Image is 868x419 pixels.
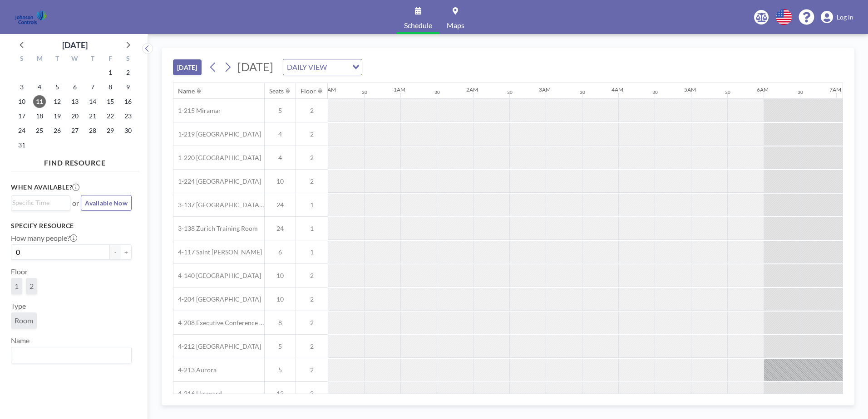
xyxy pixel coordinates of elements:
[394,86,405,93] div: 1AM
[404,22,432,29] span: Schedule
[119,54,137,65] div: S
[296,177,328,185] span: 2
[173,366,217,374] span: 4-213 Aurora
[11,222,132,230] h3: Specify resource
[265,224,296,233] span: 24
[757,86,769,93] div: 6AM
[725,89,730,95] div: 30
[13,54,31,65] div: S
[265,107,296,115] span: 5
[362,89,367,95] div: 30
[81,195,132,211] button: Available Now
[265,295,296,303] span: 10
[269,87,284,95] div: Seats
[296,154,328,162] span: 2
[265,342,296,351] span: 5
[296,295,328,303] span: 2
[86,110,99,122] span: Thursday, August 21, 2025
[539,86,551,93] div: 3AM
[178,87,195,95] div: Name
[11,234,77,243] label: How many people?
[62,39,88,51] div: [DATE]
[265,130,296,138] span: 4
[265,248,296,256] span: 6
[265,201,296,209] span: 24
[11,267,28,276] label: Floor
[15,139,28,151] span: Sunday, August 31, 2025
[101,54,119,65] div: F
[173,201,264,209] span: 3-137 [GEOGRAPHIC_DATA] Training Room
[321,86,336,93] div: 12AM
[15,81,28,93] span: Sunday, August 3, 2025
[265,154,296,162] span: 4
[15,95,28,108] span: Sunday, August 10, 2025
[296,319,328,327] span: 2
[51,110,64,122] span: Tuesday, August 19, 2025
[265,272,296,280] span: 10
[86,81,99,93] span: Thursday, August 7, 2025
[69,110,81,122] span: Wednesday, August 20, 2025
[173,342,261,351] span: 4-212 [GEOGRAPHIC_DATA]
[173,224,258,233] span: 3-138 Zurich Training Room
[51,124,64,137] span: Tuesday, August 26, 2025
[30,282,34,291] span: 2
[283,59,362,75] div: Search for option
[12,198,65,208] input: Search for option
[15,110,28,122] span: Sunday, August 17, 2025
[821,11,853,24] a: Log in
[51,95,64,108] span: Tuesday, August 12, 2025
[296,342,328,351] span: 2
[684,86,696,93] div: 5AM
[285,61,329,73] span: DAILY VIEW
[296,224,328,233] span: 1
[15,8,47,26] img: organization-logo
[84,54,101,65] div: T
[173,390,222,398] span: 4-216 Hayward
[33,95,46,108] span: Monday, August 11, 2025
[122,66,134,79] span: Saturday, August 2, 2025
[301,87,316,95] div: Floor
[466,86,478,93] div: 2AM
[110,244,121,260] button: -
[15,316,33,325] span: Room
[72,199,79,208] span: or
[837,13,853,21] span: Log in
[11,347,131,363] div: Search for option
[173,59,202,75] button: [DATE]
[86,95,99,108] span: Thursday, August 14, 2025
[121,244,132,260] button: +
[296,130,328,138] span: 2
[173,248,262,256] span: 4-117 Saint [PERSON_NAME]
[104,66,117,79] span: Friday, August 1, 2025
[237,60,273,73] span: [DATE]
[434,89,440,95] div: 30
[296,272,328,280] span: 2
[104,95,117,108] span: Friday, August 15, 2025
[173,319,264,327] span: 4-208 Executive Conference Room
[33,110,46,122] span: Monday, August 18, 2025
[12,349,126,361] input: Search for option
[15,282,19,291] span: 1
[31,54,49,65] div: M
[85,199,128,207] span: Available Now
[296,107,328,115] span: 2
[580,89,585,95] div: 30
[296,366,328,374] span: 2
[11,302,26,311] label: Type
[11,336,30,345] label: Name
[15,124,28,137] span: Sunday, August 24, 2025
[173,272,261,280] span: 4-140 [GEOGRAPHIC_DATA]
[265,390,296,398] span: 12
[296,390,328,398] span: 2
[296,248,328,256] span: 1
[173,177,261,185] span: 1-224 [GEOGRAPHIC_DATA]
[173,107,221,115] span: 1-215 Miramar
[330,61,347,73] input: Search for option
[11,155,139,167] h4: FIND RESOURCE
[86,124,99,137] span: Thursday, August 28, 2025
[798,89,803,95] div: 30
[33,124,46,137] span: Monday, August 25, 2025
[11,196,70,209] div: Search for option
[265,366,296,374] span: 5
[104,124,117,137] span: Friday, August 29, 2025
